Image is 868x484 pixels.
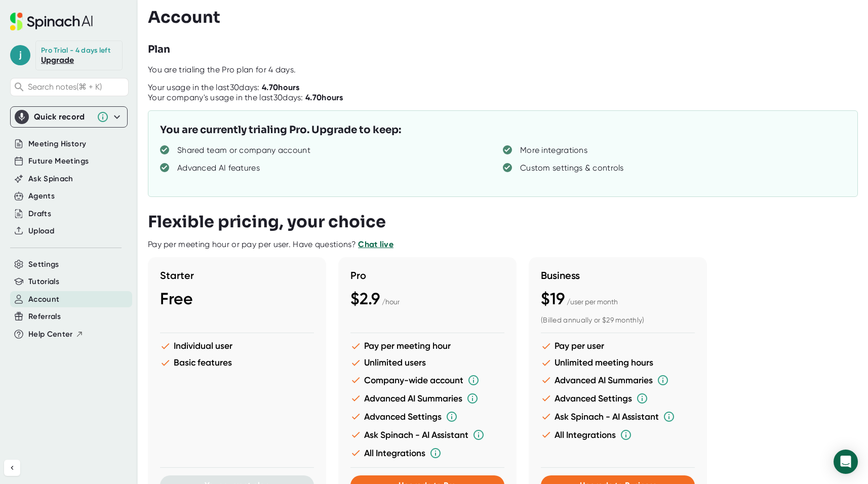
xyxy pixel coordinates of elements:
div: More integrations [520,145,587,155]
div: Pay per meeting hour or pay per user. Have questions? [148,239,393,250]
li: Ask Spinach - AI Assistant [350,429,504,441]
li: Advanced Settings [350,411,504,423]
b: 4.70 hours [305,93,343,102]
span: Free [160,289,193,308]
button: Help Center [28,329,84,340]
li: Company-wide account [350,374,504,386]
span: $2.9 [350,289,380,308]
li: Pay per user [541,341,695,351]
h3: Flexible pricing, your choice [148,212,386,231]
div: Quick record [34,112,92,122]
span: / hour [382,298,400,306]
button: Future Meetings [28,155,89,167]
div: Your company's usage in the last 30 days: [148,93,343,103]
div: Your usage in the last 30 days: [148,83,300,93]
a: Upgrade [41,55,74,65]
li: All Integrations [350,447,504,459]
a: Chat live [358,239,393,249]
div: Shared team or company account [177,145,310,155]
button: Meeting History [28,138,86,150]
button: Settings [28,259,59,270]
h3: Account [148,8,220,27]
span: $19 [541,289,565,308]
div: Open Intercom Messenger [834,450,858,474]
button: Upload [28,225,54,237]
button: Referrals [28,311,61,322]
div: Pro Trial - 4 days left [41,46,110,55]
div: (Billed annually or $29 monthly) [541,316,695,325]
li: Ask Spinach - AI Assistant [541,411,695,423]
li: Unlimited users [350,357,504,368]
li: Advanced Settings [541,392,695,405]
li: Advanced AI Summaries [350,392,504,405]
div: You are trialing the Pro plan for 4 days. [148,65,868,75]
button: Ask Spinach [28,173,73,185]
div: Quick record [15,107,123,127]
div: Custom settings & controls [520,163,624,173]
h3: Business [541,269,695,281]
h3: Pro [350,269,504,281]
h3: Plan [148,42,170,57]
li: Pay per meeting hour [350,341,504,351]
li: Unlimited meeting hours [541,357,695,368]
button: Drafts [28,208,51,220]
span: Search notes (⌘ + K) [28,82,126,92]
span: / user per month [567,298,618,306]
li: Individual user [160,341,314,351]
span: Help Center [28,329,73,340]
button: Agents [28,190,55,202]
h3: Starter [160,269,314,281]
h3: You are currently trialing Pro. Upgrade to keep: [160,123,401,138]
span: j [10,45,30,65]
div: Advanced AI features [177,163,260,173]
li: Advanced AI Summaries [541,374,695,386]
b: 4.70 hours [262,83,300,92]
button: Tutorials [28,276,59,288]
li: All Integrations [541,429,695,441]
button: Account [28,294,59,305]
li: Basic features [160,357,314,368]
button: Collapse sidebar [4,460,20,476]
